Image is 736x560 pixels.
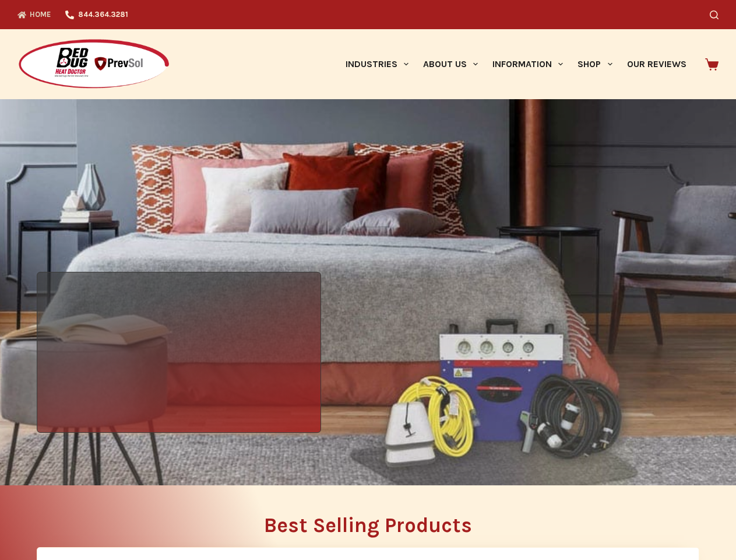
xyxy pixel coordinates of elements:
[485,29,571,99] a: Information
[619,29,693,99] a: Our Reviews
[338,29,693,99] nav: Primary
[571,29,619,99] a: Shop
[17,38,170,90] img: Prevsol/Bed Bug Heat Doctor
[338,29,415,99] a: Industries
[37,515,699,535] h2: Best Selling Products
[415,29,485,99] a: About Us
[710,10,719,19] button: Search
